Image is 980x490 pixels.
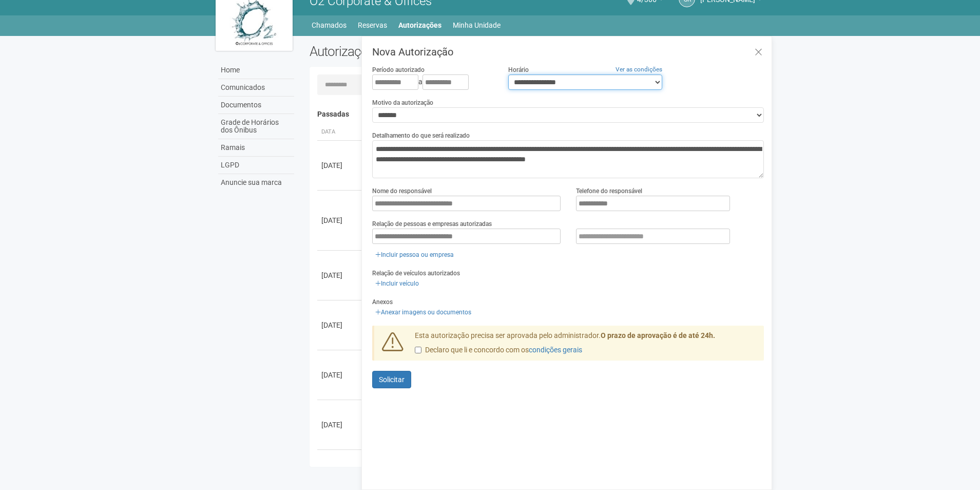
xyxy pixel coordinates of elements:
div: [DATE] [321,270,359,280]
a: Grade de Horários dos Ônibus [218,114,294,139]
a: Minha Unidade [453,18,501,32]
h3: Nova Autorização [372,47,764,57]
button: Solicitar [372,371,411,388]
a: Reservas [358,18,387,32]
a: Ver as condições [616,66,662,73]
label: Período autorizado [372,65,425,74]
div: a [372,74,492,90]
span: Solicitar [379,375,405,384]
div: [DATE] [321,215,359,225]
a: Incluir veículo [372,278,422,289]
a: Documentos [218,97,294,114]
a: Anexar imagens ou documentos [372,307,474,318]
label: Telefone do responsável [576,186,642,196]
a: Incluir pessoa ou empresa [372,249,457,260]
label: Nome do responsável [372,186,432,196]
input: Declaro que li e concordo com oscondições gerais [415,347,421,353]
label: Motivo da autorização [372,98,433,107]
div: [DATE] [321,370,359,380]
h2: Autorizações [310,44,529,59]
label: Relação de pessoas e empresas autorizadas [372,219,492,229]
label: Horário [508,65,529,74]
a: Chamados [312,18,347,32]
th: Data [317,124,363,141]
label: Anexos [372,297,393,307]
a: Ramais [218,139,294,157]
a: LGPD [218,157,294,174]
label: Relação de veículos autorizados [372,269,460,278]
div: [DATE] [321,160,359,171]
div: [DATE] [321,320,359,330]
label: Detalhamento do que será realizado [372,131,470,140]
div: Esta autorização precisa ser aprovada pelo administrador. [407,331,764,361]
a: Home [218,62,294,79]
strong: O prazo de aprovação é de até 24h. [601,331,715,340]
div: [DATE] [321,420,359,430]
h4: Passadas [317,110,757,118]
a: Comunicados [218,79,294,97]
a: Anuncie sua marca [218,174,294,191]
a: condições gerais [529,346,582,354]
a: Autorizações [398,18,441,32]
label: Declaro que li e concordo com os [415,345,582,355]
